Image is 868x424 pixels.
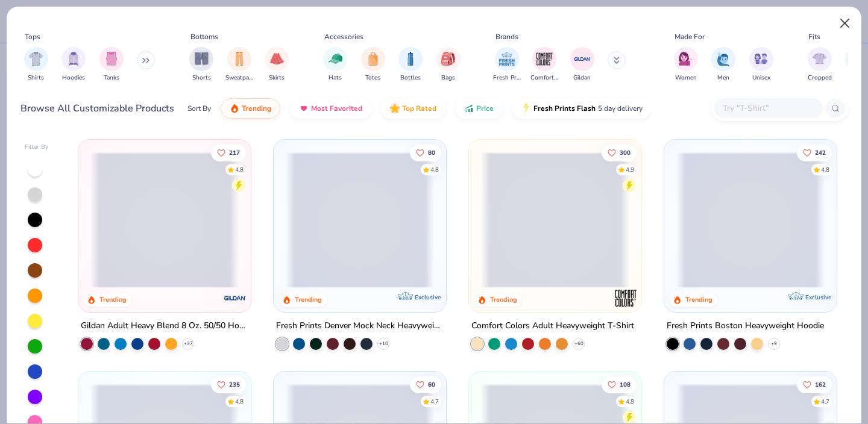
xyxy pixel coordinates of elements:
[614,286,638,310] img: Comfort Colors logo
[236,397,244,406] div: 4.8
[436,47,461,83] button: filter button
[398,47,423,83] button: filter button
[493,47,521,83] div: filter for Fresh Prints
[821,165,829,174] div: 4.8
[20,101,174,116] div: Browse All Customizable Products
[754,52,768,66] img: Unisex Image
[311,104,362,113] span: Most Favorited
[25,143,49,152] div: Filter By
[808,31,820,42] div: Fits
[366,52,380,66] img: Totes Image
[265,47,289,83] div: filter for Skirts
[717,73,729,83] span: Men
[187,103,211,114] div: Sort By
[400,73,421,83] span: Bottles
[361,47,385,83] button: filter button
[233,52,246,66] img: Sweatpants Image
[410,376,441,393] button: Like
[797,376,832,393] button: Like
[530,47,558,83] div: filter for Comfort Colors
[290,98,371,119] button: Most Favorited
[184,340,193,348] span: + 37
[455,98,503,119] button: Price
[398,47,423,83] div: filter for Bottles
[329,73,342,83] span: Hats
[602,144,637,161] button: Like
[29,52,43,66] img: Shirts Image
[674,47,698,83] div: filter for Women
[821,397,829,406] div: 4.7
[535,50,553,68] img: Comfort Colors Image
[598,102,643,116] span: 5 day delivery
[270,52,284,66] img: Skirts Image
[430,165,439,174] div: 4.8
[81,319,248,334] div: Gildan Adult Heavy Blend 8 Oz. 50/50 Hooded Sweatshirt
[675,31,705,42] div: Made For
[230,104,239,113] img: trending.gif
[236,165,244,174] div: 4.8
[602,376,637,393] button: Like
[25,31,40,42] div: Tops
[430,397,439,406] div: 4.7
[717,52,730,66] img: Men Image
[61,47,86,83] div: filter for Hoodies
[752,73,770,83] span: Unisex
[221,98,280,119] button: Trending
[815,381,826,387] span: 162
[67,52,80,66] img: Hoodies Image
[24,47,48,83] div: filter for Shirts
[190,31,218,42] div: Bottoms
[189,47,213,83] div: filter for Shorts
[674,47,698,83] button: filter button
[521,104,531,113] img: flash.gif
[62,73,85,83] span: Hoodies
[230,381,241,387] span: 235
[99,47,124,83] div: filter for Tanks
[61,47,86,83] button: filter button
[404,52,417,66] img: Bottles Image
[749,47,773,83] div: filter for Unisex
[493,73,521,83] span: Fresh Prints
[192,73,211,83] span: Shorts
[323,47,347,83] div: filter for Hats
[805,293,831,301] span: Exclusive
[230,149,241,155] span: 217
[570,47,594,83] div: filter for Gildan
[834,12,857,35] button: Close
[771,340,777,348] span: + 9
[533,104,596,113] span: Fresh Prints Flash
[212,144,247,161] button: Like
[573,50,591,68] img: Gildan Image
[189,47,213,83] button: filter button
[815,149,826,155] span: 242
[225,47,253,83] button: filter button
[722,101,814,115] input: Try "T-Shirt"
[365,73,380,83] span: Totes
[626,397,634,406] div: 4.8
[28,73,44,83] span: Shirts
[498,50,516,68] img: Fresh Prints Image
[410,144,441,161] button: Like
[323,47,347,83] button: filter button
[361,47,385,83] div: filter for Totes
[402,104,436,113] span: Top Rated
[299,104,309,113] img: most_fav.gif
[797,144,832,161] button: Like
[441,73,455,83] span: Bags
[476,104,494,113] span: Price
[24,47,48,83] button: filter button
[749,47,773,83] button: filter button
[276,319,444,334] div: Fresh Prints Denver Mock Neck Heavyweight Sweatshirt
[813,52,826,66] img: Cropped Image
[626,165,634,174] div: 4.9
[212,376,247,393] button: Like
[381,98,445,119] button: Top Rated
[495,31,518,42] div: Brands
[620,381,631,387] span: 108
[675,73,697,83] span: Women
[530,73,558,83] span: Comfort Colors
[225,47,253,83] div: filter for Sweatpants
[415,293,441,301] span: Exclusive
[530,47,558,83] button: filter button
[329,52,342,66] img: Hats Image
